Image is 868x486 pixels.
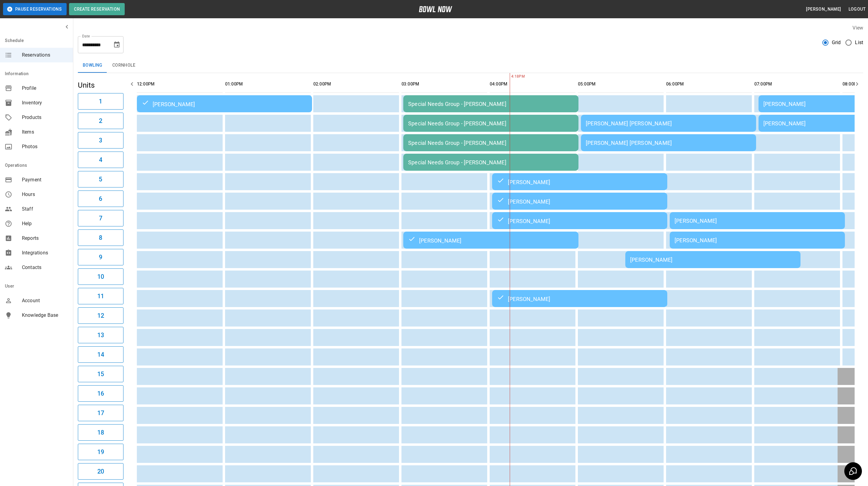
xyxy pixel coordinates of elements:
[22,191,68,198] span: Hours
[22,220,68,227] span: Help
[22,143,68,150] span: Photos
[630,257,796,263] div: [PERSON_NAME]
[78,288,123,304] button: 11
[97,389,104,398] h6: 16
[78,58,107,73] button: Bowling
[78,366,123,382] button: 15
[99,252,102,262] h6: 9
[97,467,104,476] h6: 20
[99,194,102,204] h6: 6
[22,128,68,136] span: Items
[401,75,487,93] th: 03:00PM
[78,405,123,421] button: 17
[22,235,68,242] span: Reports
[497,217,662,224] div: [PERSON_NAME]
[78,152,123,168] button: 4
[78,229,123,246] button: 8
[99,213,102,223] h6: 7
[137,75,223,93] th: 12:00PM
[97,272,104,281] h6: 10
[846,4,868,15] button: Logout
[99,96,102,106] h6: 1
[78,327,123,343] button: 13
[99,135,102,145] h6: 3
[97,408,104,418] h6: 17
[22,297,68,304] span: Account
[78,268,123,285] button: 10
[78,346,123,363] button: 14
[22,205,68,213] span: Staff
[78,113,123,129] button: 2
[99,233,102,243] h6: 8
[852,25,863,31] label: View
[97,330,104,340] h6: 13
[78,210,123,226] button: 7
[78,424,123,441] button: 18
[3,3,67,15] button: Pause Reservations
[78,307,123,324] button: 12
[408,159,574,166] div: Special Needs Group - [PERSON_NAME]
[22,51,68,59] span: Reservations
[78,80,123,90] h5: Units
[22,264,68,271] span: Contacts
[107,58,140,73] button: Cornhole
[99,116,102,126] h6: 2
[97,428,104,437] h6: 18
[97,311,104,320] h6: 12
[78,463,123,480] button: 20
[78,58,863,73] div: inventory tabs
[97,291,104,301] h6: 11
[99,174,102,184] h6: 5
[78,385,123,402] button: 16
[804,4,843,15] button: [PERSON_NAME]
[97,350,104,359] h6: 14
[313,75,399,93] th: 02:00PM
[22,85,68,92] span: Profile
[510,74,511,80] span: 4:18PM
[78,444,123,460] button: 19
[497,198,662,205] div: [PERSON_NAME]
[78,132,123,149] button: 3
[97,369,104,379] h6: 15
[78,249,123,265] button: 9
[22,312,68,319] span: Knowledge Base
[497,178,662,185] div: [PERSON_NAME]
[408,120,574,127] div: Special Needs Group - [PERSON_NAME]
[855,39,863,46] span: List
[111,39,123,51] button: Choose date, selected date is Sep 13, 2025
[78,171,123,187] button: 5
[408,101,574,107] div: Special Needs Group - [PERSON_NAME]
[586,140,751,146] div: [PERSON_NAME] [PERSON_NAME]
[225,75,311,93] th: 01:00PM
[69,3,125,15] button: Create Reservation
[97,447,104,457] h6: 19
[408,236,574,244] div: [PERSON_NAME]
[22,176,68,184] span: Payment
[78,191,123,207] button: 6
[675,218,840,224] div: [PERSON_NAME]
[22,114,68,121] span: Products
[22,249,68,257] span: Integrations
[586,120,751,127] div: [PERSON_NAME] [PERSON_NAME]
[99,155,102,165] h6: 4
[142,100,307,107] div: [PERSON_NAME]
[675,237,840,243] div: [PERSON_NAME]
[78,93,123,110] button: 1
[408,140,574,146] div: Special Needs Group - [PERSON_NAME]
[497,295,662,302] div: [PERSON_NAME]
[832,39,841,46] span: Grid
[22,99,68,107] span: Inventory
[419,6,452,12] img: logo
